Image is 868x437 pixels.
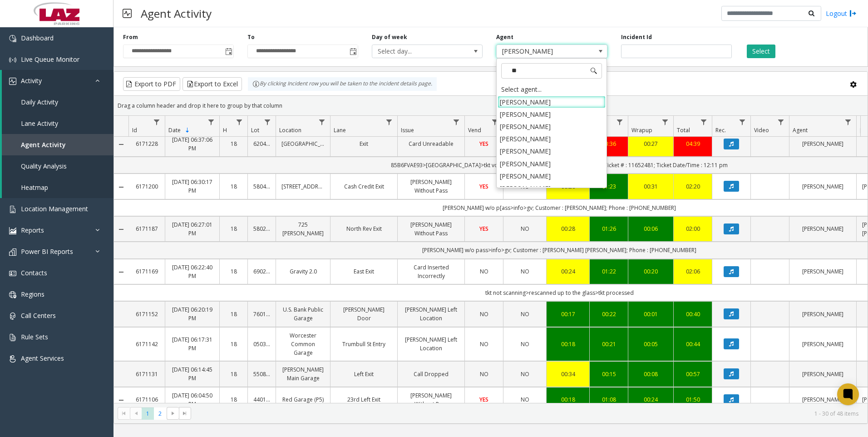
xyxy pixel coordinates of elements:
span: YES [479,183,488,190]
a: Agent Activity [2,134,113,155]
a: 00:05 [634,340,668,348]
span: Go to the last page [179,407,191,420]
a: North Rev Exit [336,224,392,233]
a: 02:00 [679,224,706,233]
img: 'icon' [9,334,16,341]
a: 00:06 [634,224,668,233]
a: Collapse Details [114,397,128,404]
div: 02:06 [679,267,706,276]
span: Issue [401,126,414,134]
a: 00:22 [595,310,622,318]
a: 00:44 [679,340,706,348]
a: 00:08 [634,370,668,378]
img: 'icon' [9,248,16,256]
a: Cash Credit Exit [336,182,392,191]
span: Call Centers [21,311,56,320]
a: 580413 [253,182,270,191]
a: Rec. Filter Menu [736,116,749,128]
div: 00:18 [552,395,584,404]
span: Total [677,126,690,134]
a: 690251 [253,267,270,276]
a: [PERSON_NAME] [795,310,851,318]
a: 050315 [253,340,270,348]
a: Collapse Details [114,268,128,276]
a: Worcester Common Garage [281,331,325,358]
a: Issue Filter Menu [450,116,463,128]
a: 6171142 [134,340,159,348]
kendo-pager-info: 1 - 30 of 48 items [197,410,858,417]
a: 01:23 [595,182,622,191]
span: Go to the next page [169,410,177,417]
span: Date [168,126,181,134]
label: Day of week [372,33,407,41]
a: [PERSON_NAME] [795,224,851,233]
div: 02:20 [679,182,706,191]
a: Red Garage (P5) [281,395,325,404]
a: 00:01 [634,310,668,318]
a: Date Filter Menu [205,116,217,128]
a: [PERSON_NAME] [795,139,851,148]
a: 18 [225,182,242,191]
span: H [223,126,227,134]
span: YES [479,140,488,148]
div: 00:27 [634,139,668,148]
span: Live Queue Monitor [21,55,79,64]
a: [STREET_ADDRESS] [281,182,325,191]
a: 00:40 [679,310,706,318]
a: [PERSON_NAME] Left Location [403,305,459,323]
li: [PERSON_NAME] [498,170,606,182]
a: YES [470,182,498,191]
a: [PERSON_NAME] [795,370,851,378]
a: 6171187 [134,224,159,233]
a: 6171228 [134,139,159,148]
img: 'icon' [9,270,16,277]
a: 00:21 [595,340,622,348]
a: NO [470,310,498,318]
div: Select agent... [498,83,606,96]
a: 00:17 [552,310,584,318]
a: Lane Activity [2,113,113,134]
span: Select day... [372,45,460,58]
a: [DATE] 06:20:19 PM [171,305,214,323]
a: [PERSON_NAME] [795,182,851,191]
a: NO [509,310,541,318]
img: 'icon' [9,56,16,64]
h3: Agent Activity [136,2,216,25]
img: pageIcon [123,2,132,25]
a: Call Dropped [403,370,459,378]
a: [PERSON_NAME] Without Pass [403,178,459,195]
li: [PERSON_NAME] [498,182,606,194]
a: Exit [336,139,392,148]
a: Id Filter Menu [151,116,163,128]
a: Heatmap [2,177,113,198]
img: 'icon' [9,227,16,234]
div: 03:36 [595,139,622,148]
li: [PERSON_NAME] [498,96,606,108]
li: [PERSON_NAME] [498,133,606,145]
a: Dur Filter Menu [614,116,626,128]
label: Incident Id [621,33,652,41]
a: NO [470,370,498,378]
a: NO [509,340,541,348]
a: Agent Filter Menu [842,116,854,128]
span: Video [754,126,769,134]
div: 01:08 [595,395,622,404]
a: 440105 [253,395,270,404]
a: H Filter Menu [233,116,246,128]
a: 18 [225,139,242,148]
span: Lane [334,126,346,134]
a: Activity [2,70,113,91]
div: By clicking Incident row you will be taken to the incident details page. [248,77,437,91]
span: Wrapup [631,126,652,134]
label: Agent [496,33,513,41]
div: 00:18 [552,340,584,348]
span: NO [480,268,488,275]
a: NO [509,267,541,276]
span: Lot [251,126,259,134]
span: Lane Activity [21,119,58,128]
